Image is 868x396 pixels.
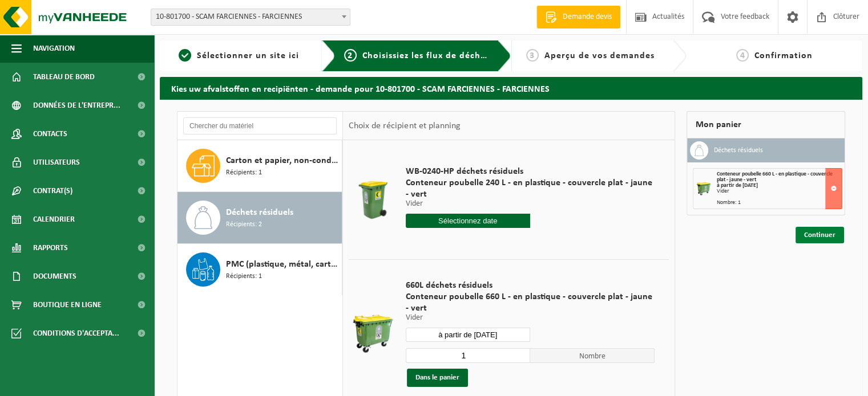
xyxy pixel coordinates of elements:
button: Déchets résiduels Récipients: 2 [177,192,342,244]
span: Contrat(s) [33,177,72,205]
span: Choisissiez les flux de déchets et récipients [362,51,552,60]
span: Demande devis [560,11,615,23]
button: Dans le panier [407,369,468,387]
span: Carton et papier, non-conditionné (industriel) [226,154,339,168]
span: 10-801700 - SCAM FARCIENNES - FARCIENNES [151,9,350,25]
div: Choix de récipient et planning [343,112,466,140]
span: Contacts [33,120,67,148]
span: 1 [179,49,191,62]
p: Vider [406,314,655,322]
div: Nombre: 1 [717,200,842,206]
span: Calendrier [33,205,75,234]
span: Conteneur poubelle 660 L - en plastique - couvercle plat - jaune - vert [717,171,833,183]
span: Rapports [33,234,68,262]
span: Récipients: 1 [226,271,262,282]
span: Conteneur poubelle 660 L - en plastique - couvercle plat - jaune - vert [406,291,655,314]
a: Continuer [796,227,844,243]
span: Récipients: 1 [226,168,262,178]
span: 660L déchets résiduels [406,280,655,291]
span: Confirmation [754,51,813,60]
input: Sélectionnez date [406,214,530,228]
input: Chercher du matériel [183,117,337,134]
span: Tableau de bord [33,63,95,91]
span: Navigation [33,34,75,63]
span: Aperçu de vos demandes [544,51,655,60]
strong: à partir de [DATE] [717,182,758,189]
span: Utilisateurs [33,148,80,177]
span: WB-0240-HP déchets résiduels [406,166,655,177]
span: Documents [33,262,76,291]
h2: Kies uw afvalstoffen en recipiënten - demande pour 10-801700 - SCAM FARCIENNES - FARCIENNES [160,77,862,99]
span: 10-801700 - SCAM FARCIENNES - FARCIENNES [151,9,350,26]
span: Boutique en ligne [33,291,102,319]
span: Nombre [530,348,655,363]
span: Données de l'entrepr... [33,91,120,120]
span: Récipients: 2 [226,219,262,230]
h3: Déchets résiduels [714,141,763,160]
span: PMC (plastique, métal, carton boisson) (industriel) [226,258,339,271]
button: PMC (plastique, métal, carton boisson) (industriel) Récipients: 1 [177,244,342,295]
a: Demande devis [536,6,620,28]
span: Conteneur poubelle 240 L - en plastique - couvercle plat - jaune - vert [406,177,655,200]
div: Mon panier [687,111,845,138]
span: 2 [344,49,357,62]
span: Conditions d'accepta... [33,319,119,348]
button: Carton et papier, non-conditionné (industriel) Récipients: 1 [177,140,342,192]
span: Sélectionner un site ici [197,51,299,60]
span: 4 [736,49,749,62]
a: 1Sélectionner un site ici [165,49,313,63]
span: 3 [526,49,539,62]
span: Déchets résiduels [226,206,293,219]
div: Vider [717,189,842,194]
p: Vider [406,200,655,208]
input: Sélectionnez date [406,328,530,342]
